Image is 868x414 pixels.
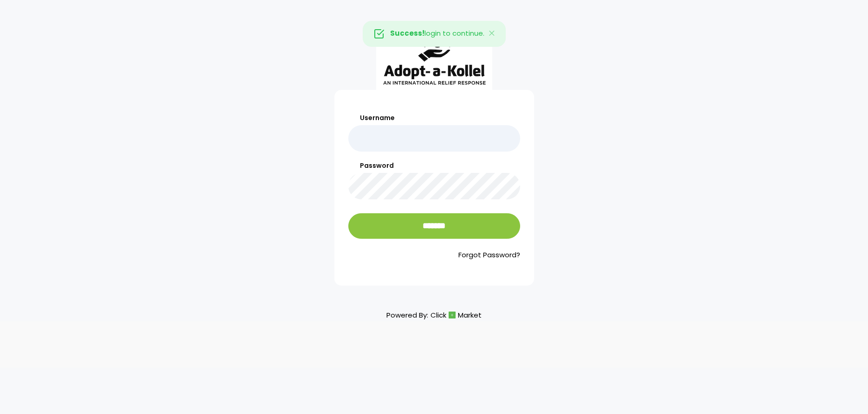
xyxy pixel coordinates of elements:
img: cm_icon.png [449,312,456,318]
button: Close [478,21,505,46]
div: login to continue. [363,21,506,47]
img: aak_logo_sm.jpeg [376,23,492,90]
label: Password [348,161,520,171]
label: Username [348,113,520,123]
p: Powered By: [386,309,482,321]
a: ClickMarket [431,309,482,321]
strong: Success! [390,28,424,38]
a: Forgot Password? [348,250,520,261]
